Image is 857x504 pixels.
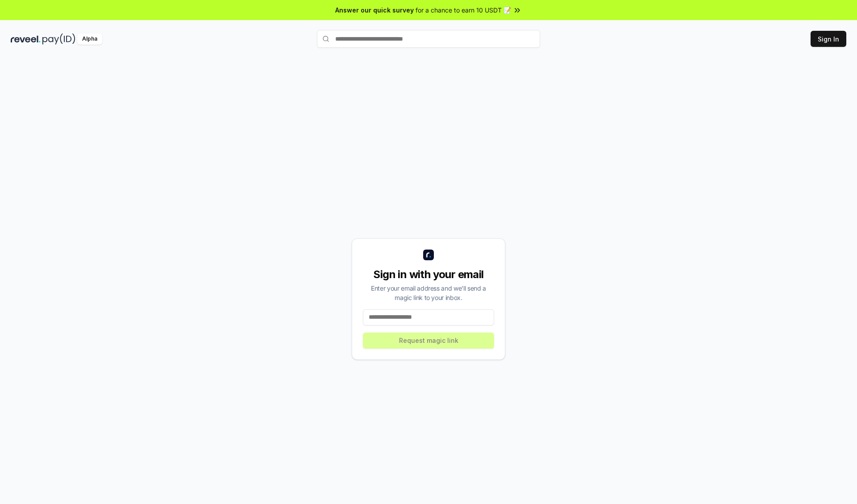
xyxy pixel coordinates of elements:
button: Sign In [811,31,846,47]
span: for a chance to earn 10 USDT 📝 [416,5,511,15]
span: Answer our quick survey [335,5,414,15]
img: logo_small [423,250,434,260]
div: Alpha [77,33,102,45]
div: Enter your email address and we’ll send a magic link to your inbox. [363,283,494,302]
img: reveel_dark [11,33,41,45]
img: pay_id [42,33,75,45]
div: Sign in with your email [363,267,494,282]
